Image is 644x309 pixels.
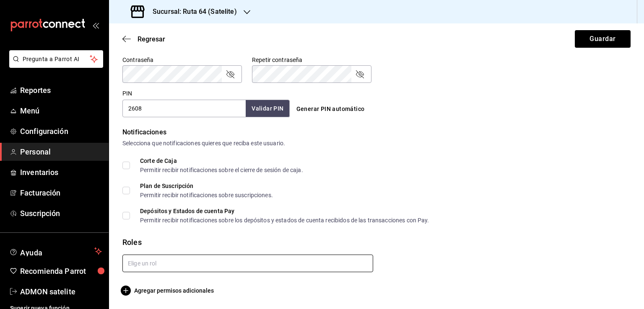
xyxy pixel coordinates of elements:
[122,255,373,272] input: Elige un rol
[122,57,242,63] label: Contraseña
[20,208,102,219] span: Suscripción
[20,246,91,256] span: Ayuda
[293,101,368,117] button: Generar PIN automático
[138,35,165,43] span: Regresar
[140,158,303,164] div: Corte de Caja
[92,22,99,28] button: open_drawer_menu
[20,167,102,178] span: Inventarios
[140,192,273,198] div: Permitir recibir notificaciones sobre suscripciones.
[122,35,165,43] button: Regresar
[122,286,214,296] button: Agregar permisos adicionales
[20,126,102,137] span: Configuración
[20,286,102,297] span: ADMON satelite
[575,30,631,48] button: Guardar
[20,187,102,198] span: Facturación
[122,127,631,137] div: Notificaciones
[122,237,631,248] div: Roles
[140,217,429,223] div: Permitir recibir notificaciones sobre los depósitos y estados de cuenta recibidos de las transacc...
[23,55,90,64] span: Pregunta a Parrot AI
[20,105,102,116] span: Menú
[122,139,631,148] div: Selecciona que notificaciones quieres que reciba este usuario.
[122,100,246,117] input: 3 a 6 dígitos
[20,85,102,96] span: Reportes
[6,61,103,70] a: Pregunta a Parrot AI
[225,69,235,79] button: passwordField
[246,100,289,117] button: Validar PIN
[20,146,102,157] span: Personal
[355,69,365,79] button: passwordField
[146,7,237,17] h3: Sucursal: Ruta 64 (Satelite)
[140,208,429,214] div: Depósitos y Estados de cuenta Pay
[20,265,102,277] span: Recomienda Parrot
[9,50,103,68] button: Pregunta a Parrot AI
[140,167,303,173] div: Permitir recibir notificaciones sobre el cierre de sesión de caja.
[122,90,132,96] label: PIN
[140,183,273,189] div: Plan de Suscripción
[252,57,371,63] label: Repetir contraseña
